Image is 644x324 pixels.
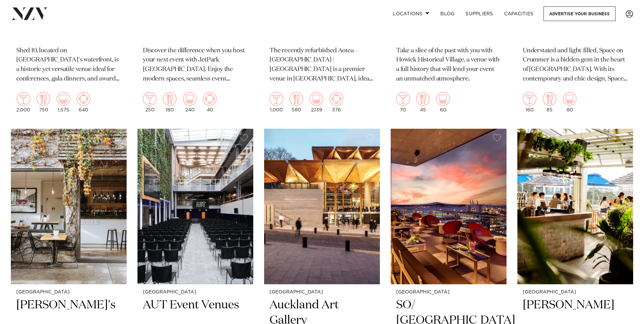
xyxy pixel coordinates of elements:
[17,92,30,106] img: cocktail.png
[523,290,628,295] small: [GEOGRAPHIC_DATA]
[396,46,501,84] p: Take a slice of the past with you with Howick Historical Village, a venue with a full history tha...
[270,92,283,106] img: cocktail.png
[387,6,435,21] a: Locations
[37,92,50,106] img: dining.png
[16,92,30,112] div: 2,000
[57,92,70,112] div: 1,575
[310,92,323,106] img: theatre.png
[460,6,498,21] a: SUPPLIERS
[16,46,121,84] p: Shed 10, located on [GEOGRAPHIC_DATA]'s waterfront, is a historic yet versatile venue ideal for c...
[270,46,374,84] p: The recently refurbished Aotea – [GEOGRAPHIC_DATA] | [GEOGRAPHIC_DATA] is a premier venue in [GEO...
[499,6,539,21] a: Capacities
[523,46,628,84] p: Understated and light-filled, Space on Crummer is a hidden gem in the heart of [GEOGRAPHIC_DATA]....
[290,92,303,106] img: dining.png
[270,290,374,295] small: [GEOGRAPHIC_DATA]
[543,92,556,112] div: 85
[143,92,157,106] img: cocktail.png
[544,6,615,21] a: Advertise your business
[435,6,460,21] a: BLOG
[416,92,430,112] div: 45
[203,92,217,112] div: 40
[16,290,121,295] small: [GEOGRAPHIC_DATA]
[563,92,576,112] div: 80
[143,46,248,84] p: Discover the difference when you host your next event with JetPark [GEOGRAPHIC_DATA]. Enjoy the m...
[543,92,556,106] img: dining.png
[523,92,536,112] div: 160
[523,92,536,106] img: cocktail.png
[330,92,343,106] img: meeting.png
[163,92,177,112] div: 180
[183,92,197,112] div: 240
[77,92,90,106] img: meeting.png
[396,92,410,106] img: cocktail.png
[57,92,70,106] img: theatre.png
[77,92,90,112] div: 640
[37,92,50,112] div: 750
[183,92,197,106] img: theatre.png
[11,7,48,20] img: nzv-logo.png
[143,92,157,112] div: 250
[330,92,343,112] div: 376
[436,92,450,106] img: theatre.png
[396,92,410,112] div: 70
[143,290,248,295] small: [GEOGRAPHIC_DATA]
[270,92,283,112] div: 1,000
[310,92,323,112] div: 2,139
[290,92,303,112] div: 580
[203,92,217,106] img: meeting.png
[163,92,177,106] img: dining.png
[396,290,501,295] small: [GEOGRAPHIC_DATA]
[436,92,450,112] div: 60
[563,92,576,106] img: theatre.png
[416,92,430,106] img: dining.png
